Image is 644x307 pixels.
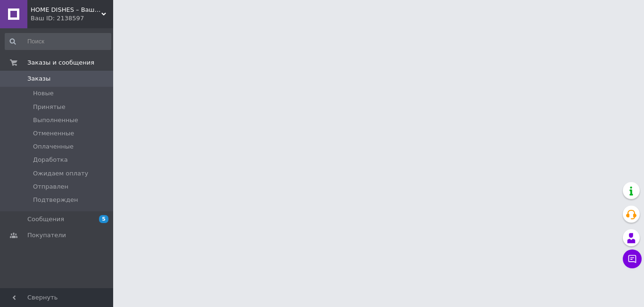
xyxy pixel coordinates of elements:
input: Поиск [5,33,111,50]
span: Отправлен [33,183,68,191]
span: Ожидаем оплату [33,169,88,178]
span: Покупатели [27,231,66,240]
span: 5 [99,215,108,223]
span: Доработка [33,156,68,164]
span: Оплаченные [33,142,74,151]
span: Заказы и сообщения [27,58,94,67]
span: Подтвержден [33,196,78,204]
div: Ваш ID: 2138597 [31,14,113,23]
button: Чат с покупателем [623,249,642,268]
span: Принятые [33,103,66,111]
span: Отмененные [33,129,74,138]
span: HOME DISHES – Ваш поставщик посуды [31,6,101,14]
span: Новые [33,89,54,98]
span: Заказы [27,75,50,83]
span: Сообщения [27,215,64,224]
span: Выполненные [33,116,78,124]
